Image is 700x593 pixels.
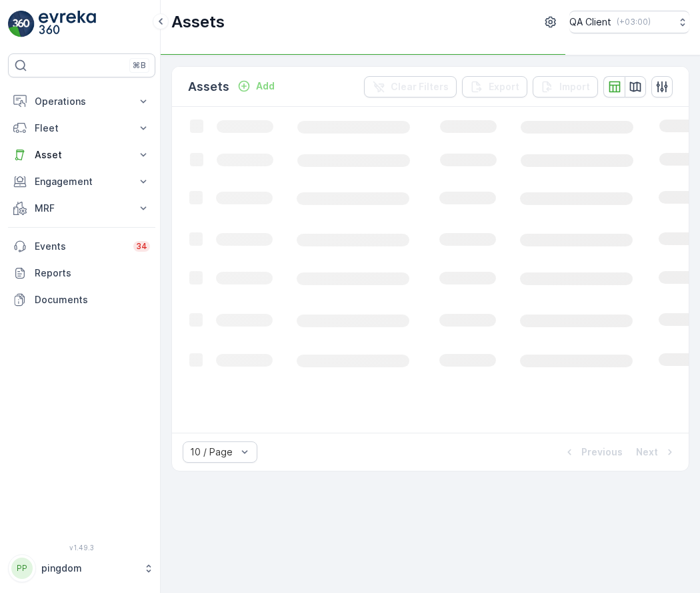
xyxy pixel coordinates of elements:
button: Asset [8,142,155,168]
p: Fleet [35,122,129,135]
div: PP [11,558,33,579]
button: Export [462,76,527,97]
p: QA Client [569,15,611,29]
img: logo_light-DOdMpM7g.png [39,11,96,37]
button: Add [232,78,280,94]
span: v 1.49.3 [8,544,155,552]
button: Operations [8,88,155,115]
button: MRF [8,195,155,222]
p: Next [636,445,658,459]
a: Reports [8,260,155,286]
p: Clear Filters [391,80,449,93]
p: Export [489,80,519,93]
p: Documents [35,293,150,307]
p: Import [559,80,590,93]
p: Reports [35,266,150,280]
p: 34 [136,241,147,252]
p: Previous [581,445,623,459]
img: logo [8,11,35,37]
button: Engagement [8,168,155,195]
a: Events34 [8,233,155,260]
button: Clear Filters [364,76,457,97]
button: QA Client(+03:00) [569,11,689,33]
p: Assets [188,77,229,96]
button: Fleet [8,115,155,142]
p: MRF [35,202,129,215]
p: Events [35,240,125,253]
button: Next [635,444,678,460]
button: PPpingdom [8,554,155,582]
button: Previous [561,444,624,460]
p: Engagement [35,175,129,188]
p: Assets [171,11,225,33]
p: Operations [35,95,129,108]
button: Import [533,76,598,97]
p: pingdom [41,562,137,575]
p: Asset [35,148,129,162]
p: ( +03:00 ) [617,17,651,27]
p: ⌘B [133,60,146,71]
p: Add [256,79,275,93]
a: Documents [8,286,155,313]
